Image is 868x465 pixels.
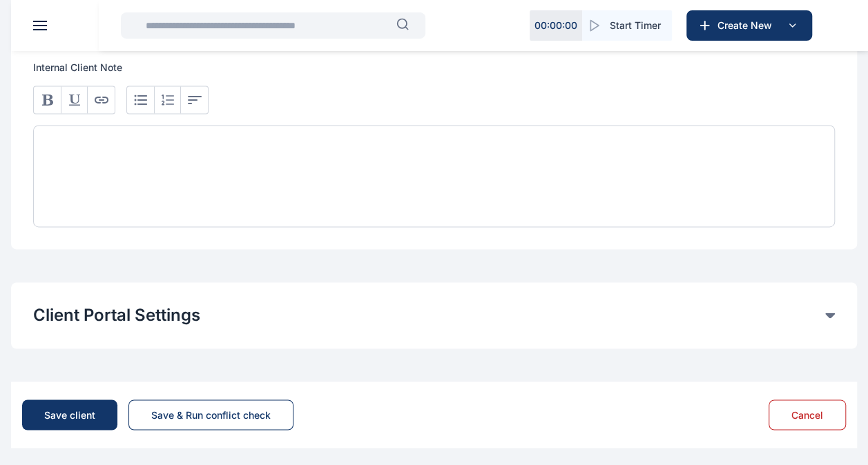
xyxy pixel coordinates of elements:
[686,10,812,41] button: Create New
[534,19,577,32] p: 00 : 00 : 00
[769,399,846,430] button: Cancel
[44,408,95,422] div: Save client
[128,399,293,430] button: Save & Run conflict check
[610,19,661,32] span: Start Timer
[33,61,835,75] p: Internal Client Note
[712,19,784,32] span: Create New
[33,304,825,326] button: Client Portal Settings
[22,399,117,430] button: Save client
[33,304,835,326] div: Client Portal Settings
[582,10,672,41] button: Start Timer
[151,408,271,422] div: Save & Run conflict check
